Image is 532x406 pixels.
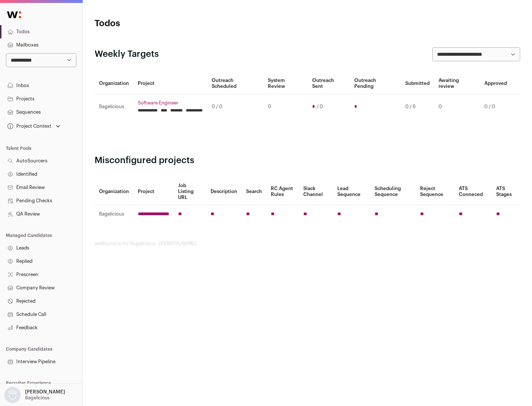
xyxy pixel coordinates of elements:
[95,178,133,205] th: Organization
[434,94,480,120] td: 0
[95,18,236,30] h1: Todos
[242,178,266,205] th: Search
[266,178,299,205] th: RC Agent Rules
[95,73,133,94] th: Organization
[133,73,207,94] th: Project
[317,104,323,110] span: / 0
[454,178,491,205] th: ATS Conneced
[480,73,511,94] th: Approved
[95,94,133,120] td: Bagelicious
[25,395,50,401] p: Bagelicious
[174,178,206,205] th: Job Listing URL
[138,100,203,106] a: Software Engineer
[416,178,455,205] th: Reject Sequence
[6,123,51,129] div: Project Context
[263,94,307,120] td: 0
[4,387,21,403] img: nopic.png
[333,178,370,205] th: Lead Sequence
[299,178,333,205] th: Slack Channel
[434,73,480,94] th: Awaiting review
[207,94,263,120] td: 0 / 0
[207,73,263,94] th: Outreach Scheduled
[95,48,159,60] h2: Weekly Targets
[370,178,416,205] th: Scheduling Sequence
[95,155,520,166] h2: Misconfigured projects
[95,241,520,247] footer: wellfound:ai for Bagelicious - [PERSON_NAME]
[350,73,400,94] th: Outreach Pending
[401,73,434,94] th: Submitted
[206,178,242,205] th: Description
[3,387,66,403] button: Open dropdown
[95,205,133,223] td: Bagelicious
[133,178,174,205] th: Project
[308,73,350,94] th: Outreach Sent
[492,178,520,205] th: ATS Stages
[480,94,511,120] td: 0 / 0
[263,73,307,94] th: System Review
[401,94,434,120] td: 0 / 6
[3,7,25,22] img: Wellfound
[6,121,62,131] button: Open dropdown
[25,389,65,395] p: [PERSON_NAME]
